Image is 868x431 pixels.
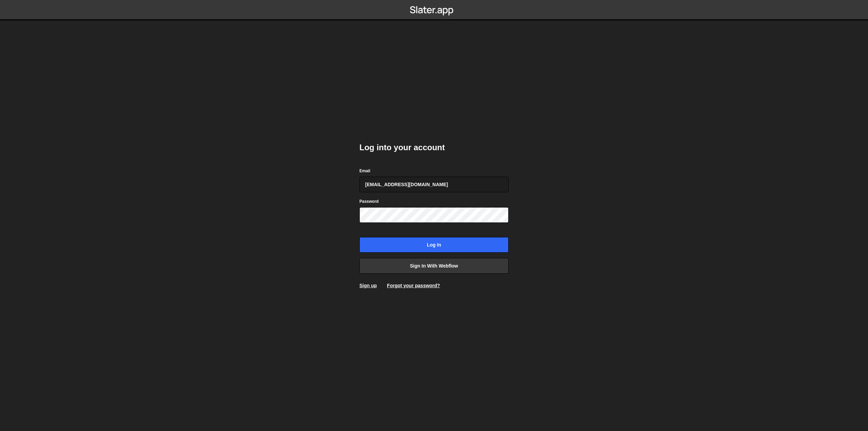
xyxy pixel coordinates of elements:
[359,198,379,205] label: Password
[359,258,509,274] a: Sign in with Webflow
[359,142,509,153] h2: Log into your account
[359,237,509,253] input: Log in
[359,283,377,288] a: Sign up
[387,283,440,288] a: Forgot your password?
[359,168,370,174] label: Email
